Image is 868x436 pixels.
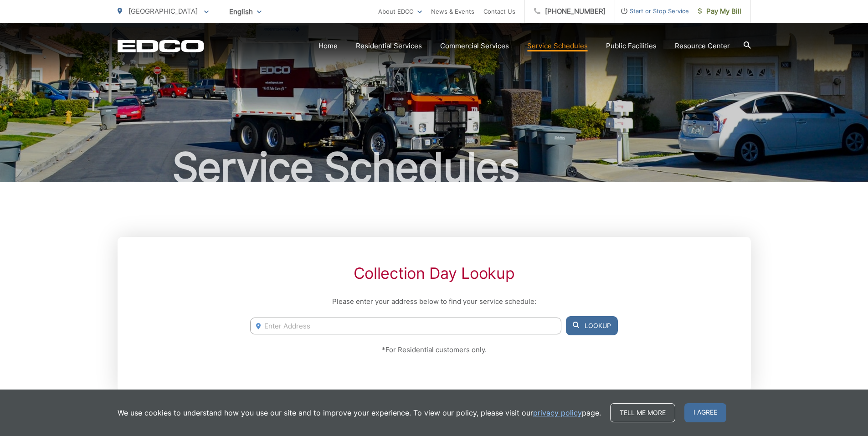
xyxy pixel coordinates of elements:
[610,403,675,422] a: Tell me more
[250,264,617,282] h2: Collection Day Lookup
[440,41,509,51] a: Commercial Services
[378,6,422,17] a: About EDCO
[250,344,617,355] p: *For Residential customers only.
[483,6,515,17] a: Contact Us
[684,403,726,422] span: I agree
[250,296,617,307] p: Please enter your address below to find your service schedule:
[431,6,474,17] a: News & Events
[533,407,582,418] a: privacy policy
[527,41,588,51] a: Service Schedules
[222,4,268,20] span: English
[318,41,338,51] a: Home
[118,40,204,52] a: EDCD logo. Return to the homepage.
[128,7,198,15] span: [GEOGRAPHIC_DATA]
[698,6,741,17] span: Pay My Bill
[118,407,601,418] p: We use cookies to understand how you use our site and to improve your experience. To view our pol...
[250,318,561,334] input: Enter Address
[606,41,657,51] a: Public Facilities
[118,145,751,190] h1: Service Schedules
[566,316,618,335] button: Lookup
[356,41,422,51] a: Residential Services
[675,41,730,51] a: Resource Center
